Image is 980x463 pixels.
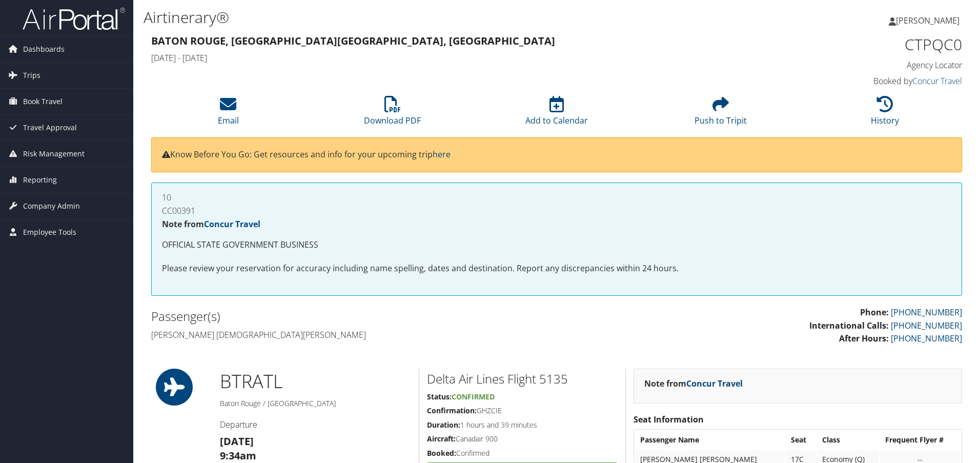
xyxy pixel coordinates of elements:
span: Employee Tools [23,219,76,245]
a: Concur Travel [204,218,260,230]
h1: Airtinerary® [144,7,695,28]
th: Class [817,431,879,449]
strong: Note from [644,378,743,389]
span: Confirmed [452,392,495,401]
a: Email [218,102,239,126]
span: [PERSON_NAME] [896,15,959,26]
h5: Baton Rouge / [GEOGRAPHIC_DATA] [220,398,411,409]
strong: Booked: [427,448,456,458]
span: Dashboards [23,36,65,62]
a: Add to Calendar [525,102,588,126]
h1: CTPQC0 [771,34,962,55]
h4: CC00391 [162,207,951,215]
strong: Baton Rouge, [GEOGRAPHIC_DATA] [GEOGRAPHIC_DATA], [GEOGRAPHIC_DATA] [151,34,555,48]
strong: Aircraft: [427,434,456,444]
strong: 9:34am [220,449,256,462]
a: Push to Tripit [695,102,747,126]
a: [PHONE_NUMBER] [891,320,962,331]
a: History [871,102,899,126]
strong: International Calls: [809,320,889,331]
span: Trips [23,63,40,88]
strong: Status: [427,392,452,401]
th: Seat [786,431,816,449]
span: Company Admin [23,193,80,219]
h4: Booked by [771,75,962,87]
h1: BTR ATL [220,369,411,394]
span: Travel Approval [23,115,77,140]
strong: Phone: [860,307,889,318]
a: Download PDF [364,102,421,126]
strong: Duration: [427,420,460,430]
span: Reporting [23,167,57,193]
p: Please review your reservation for accuracy including name spelling, dates and destination. Repor... [162,262,951,275]
h5: Confirmed [427,448,618,458]
h5: GHZCIE [427,406,618,416]
th: Passenger Name [635,431,784,449]
strong: [DATE] [220,434,254,448]
h5: Canadair 900 [427,434,618,444]
span: Risk Management [23,141,85,167]
h4: [DATE] - [DATE] [151,52,756,64]
strong: Confirmation: [427,406,477,415]
img: airportal-logo.png [23,7,125,31]
a: Concur Travel [686,378,743,389]
th: Frequent Flyer # [880,431,961,449]
strong: Seat Information [634,414,704,425]
h4: 10 [162,193,951,202]
h2: Delta Air Lines Flight 5135 [427,370,618,388]
h4: Departure [220,419,411,430]
a: Concur Travel [912,75,962,87]
a: here [433,149,451,160]
p: OFFICIAL STATE GOVERNMENT BUSINESS [162,238,951,252]
strong: Note from [162,218,260,230]
strong: After Hours: [839,333,889,344]
a: [PERSON_NAME] [889,5,970,36]
span: Book Travel [23,89,63,114]
a: [PHONE_NUMBER] [891,333,962,344]
h4: [PERSON_NAME] [DEMOGRAPHIC_DATA][PERSON_NAME] [151,329,549,340]
p: Know Before You Go: Get resources and info for your upcoming trip [162,148,951,162]
h4: Agency Locator [771,59,962,71]
h5: 1 hours and 39 minutes [427,420,618,430]
h2: Passenger(s) [151,308,549,325]
a: [PHONE_NUMBER] [891,307,962,318]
